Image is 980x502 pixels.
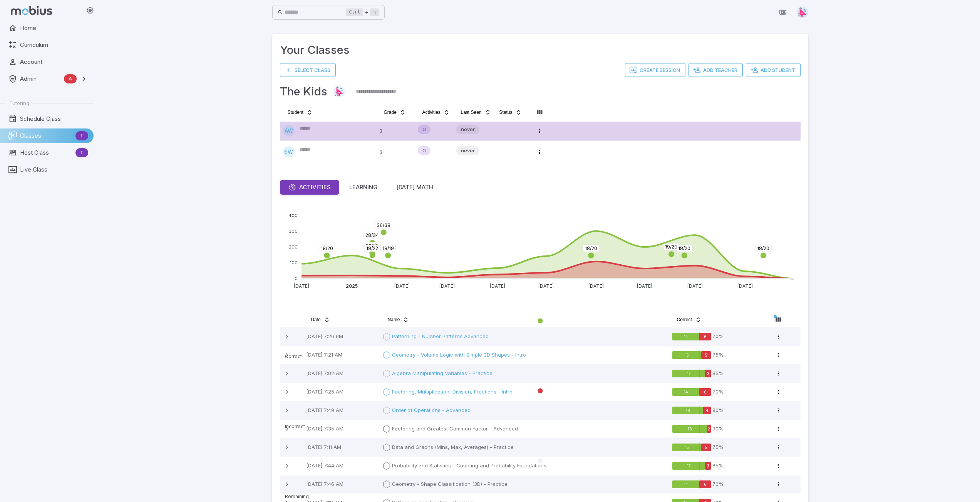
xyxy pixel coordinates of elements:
button: Select Class [280,63,336,77]
p: Algebra Manipulating Variables - Practice [392,370,493,377]
text: 14 [683,482,688,486]
div: Learning [349,183,378,192]
button: Date [306,314,334,326]
span: Student [288,109,303,115]
tspan: 300 [288,228,297,234]
tspan: [DATE] [439,283,455,289]
text: 6 [704,482,706,486]
button: Grade [379,106,410,118]
p: 3 [379,125,412,137]
div: + [346,8,379,17]
p: 75 % [712,351,724,359]
button: Column visibility [533,106,546,118]
tspan: 400 [288,213,297,218]
div: AW [283,125,295,137]
tspan: [DATE] [737,283,753,289]
span: Correct [677,317,692,323]
text: 14 [683,334,688,339]
text: 17 [687,371,690,375]
svg: Answered 20 of 20 [672,479,711,489]
p: [DATE] 7:49 AM [306,407,377,414]
p: 85 % [712,370,724,377]
tspan: [DATE] [687,283,702,289]
img: right-triangle.svg [797,7,808,18]
span: Activities [422,109,441,115]
span: Name [387,317,400,323]
p: Probability and Statistics - Counting and Probability Foundations [392,462,546,470]
p: [DATE] 7:26 PM [306,333,377,340]
text: 6 [704,389,706,394]
button: Add Teacher [689,63,743,77]
svg: Answered 20 of 20 [672,387,711,397]
svg: Answered 20 of 20 [672,405,711,415]
span: T [75,132,88,140]
p: 85 % [712,462,724,470]
span: Grade [384,109,397,115]
span: Curriculum [20,41,88,49]
span: T [75,149,88,157]
p: 3 [379,146,412,158]
span: Correct [279,354,302,359]
tspan: [DATE] [394,283,409,289]
tspan: 2025 [345,283,357,289]
text: 5 [705,352,707,357]
button: Column visibility [772,314,784,326]
text: 2 [708,426,710,431]
p: Geometry - Volume Logic with Simple 3D Shapes - Intro [392,351,526,359]
button: Correct [672,314,706,326]
p: Geometry - Shape Classification (3D) - Practice [392,480,508,488]
text: 6 [704,334,706,339]
span: Host Class [20,148,72,157]
p: [DATE] 7:21 AM [306,351,377,359]
span: Account [20,58,88,66]
p: Data and Graphs (Mins, Max, Averages) - Practice [392,444,514,451]
div: New Student [418,146,431,155]
button: Last Seen [456,106,496,118]
p: [DATE] 7:02 AM [306,370,377,377]
p: 70 % [712,480,724,488]
span: Tutoring [9,100,29,107]
svg: Answered 20 of 20 [672,369,711,379]
svg: Answered 20 of 20 [672,332,711,342]
text: 14 [683,389,688,394]
span: Live Class [20,165,88,174]
button: Student [283,106,317,118]
text: 3 [707,371,709,375]
tspan: [DATE] [293,283,309,289]
div: SW [283,146,295,158]
p: [DATE] 7:46 AM [306,480,377,488]
button: Add Student [746,63,801,77]
p: Factoring, Multiplication, Division, Fractions - Intro [392,388,513,396]
p: 75 % [712,444,724,451]
div: New Student [418,125,431,134]
kbd: Ctrl [346,8,364,16]
p: Order of Operations - Advanced [392,407,471,414]
svg: Answered 20 of 20 [672,350,711,360]
text: 3 [707,463,709,468]
button: Name [383,314,414,326]
p: [DATE] 7:35 AM [306,425,377,433]
span: A [64,75,77,83]
div: [DATE] Math [396,183,433,192]
text: 16 [685,408,690,412]
tspan: [DATE] [588,283,604,289]
span: Date [311,317,320,323]
p: [DATE] 7:44 AM [306,462,377,470]
span: 0 [418,126,431,133]
span: never [456,126,479,133]
p: Patterning - Number Patterns Advanced [392,333,489,340]
p: 80 % [712,407,724,414]
button: Create Session [625,63,685,77]
tspan: 100 [290,260,297,265]
span: Schedule Class [20,115,88,123]
text: 17 [687,463,690,468]
p: Factoring and Greatest Common Factor - Advanced [392,425,518,433]
p: [DATE] 7:11 AM [306,444,377,451]
span: Home [20,24,88,32]
h3: Your Classes [280,42,801,58]
button: Status [495,106,526,118]
p: [DATE] 7:25 AM [306,388,377,396]
text: 15 [685,445,689,449]
span: Remaining [279,494,309,499]
svg: Answered 20 of 20 [672,424,711,434]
